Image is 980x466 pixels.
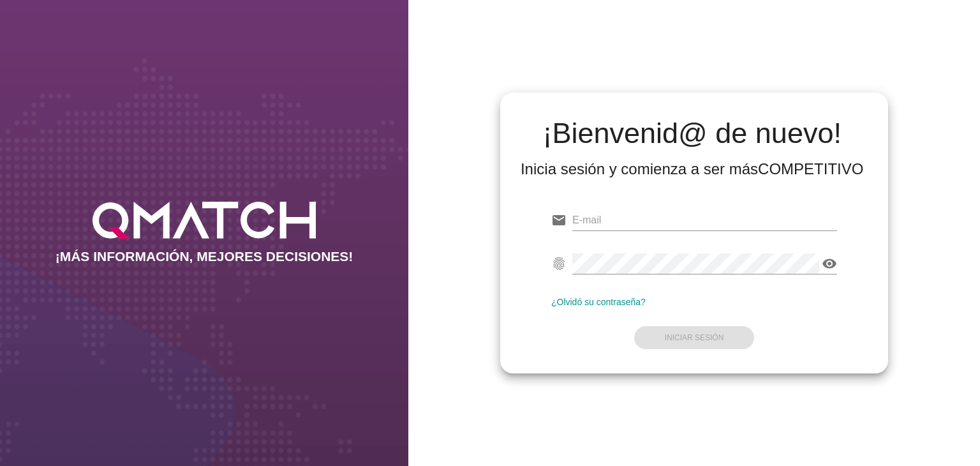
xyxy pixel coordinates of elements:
a: ¿Olvidó su contraseña? [551,297,646,307]
h2: ¡Bienvenid@ de nuevo! [521,118,864,149]
input: E-mail [572,210,837,230]
i: fingerprint [551,256,567,271]
i: email [551,213,567,228]
h2: ¡MÁS INFORMACIÓN, MEJORES DECISIONES! [56,249,353,264]
i: visibility [822,256,837,271]
strong: COMPETITIVO [758,160,863,177]
div: Inicia sesión y comienza a ser más [521,159,864,179]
